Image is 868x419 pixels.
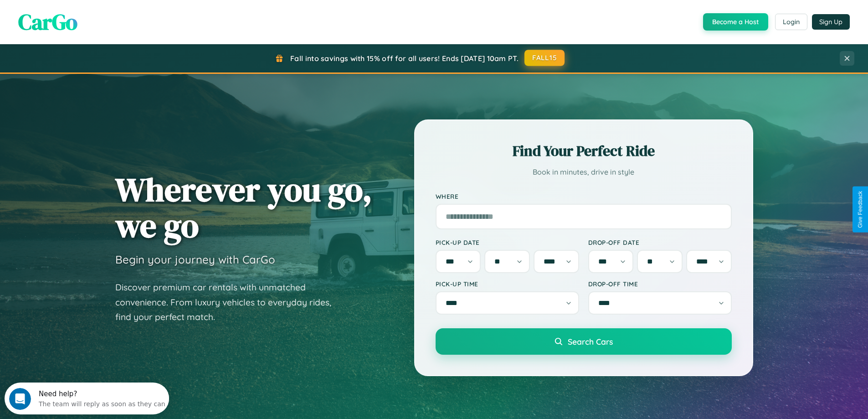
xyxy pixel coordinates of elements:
[436,238,579,246] label: Pick-up Date
[18,7,77,37] span: CarGo
[703,13,768,31] button: Become a Host
[812,14,850,30] button: Sign Up
[436,141,732,161] h2: Find Your Perfect Ride
[436,192,732,200] label: Where
[436,328,732,355] button: Search Cars
[588,280,732,288] label: Drop-off Time
[5,383,169,414] iframe: Intercom live chat discovery launcher
[4,4,169,29] div: Open Intercom Messenger
[115,280,343,325] p: Discover premium car rentals with unmatched convenience. From luxury vehicles to everyday rides, ...
[290,54,519,63] span: Fall into savings with 15% off for all users! Ends [DATE] 10am PT.
[857,191,863,228] div: Give Feedback
[588,238,732,246] label: Drop-off Date
[568,336,613,347] span: Search Cars
[115,171,372,243] h1: Wherever you go, we go
[9,388,31,410] iframe: Intercom live chat
[34,15,161,25] div: The team will reply as soon as they can
[115,253,275,266] h3: Begin your journey with CarGo
[436,166,732,179] p: Book in minutes, drive in style
[775,14,807,30] button: Login
[34,8,161,15] div: Need help?
[524,50,565,66] button: FALL15
[436,280,579,288] label: Pick-up Time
